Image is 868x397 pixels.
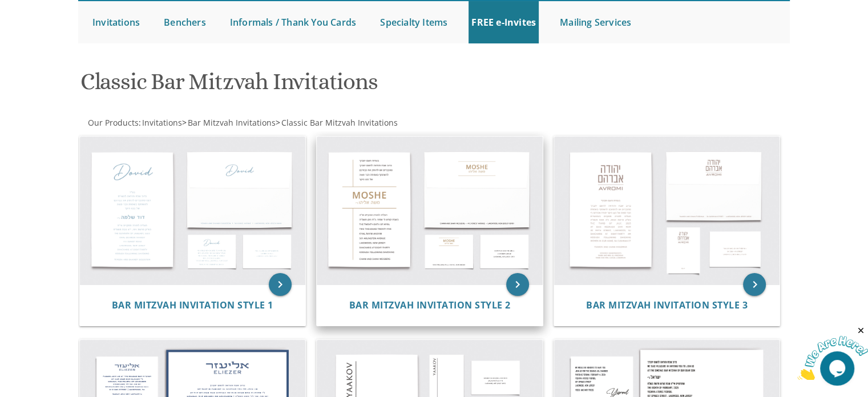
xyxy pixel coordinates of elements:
[142,117,182,128] span: Invitations
[80,137,306,285] img: Bar Mitzvah Invitation Style 1
[797,326,868,380] iframe: chat widget
[280,117,398,128] a: Classic Bar Mitzvah Invitations
[377,1,450,43] a: Specialty Items
[80,69,546,103] h1: Classic Bar Mitzvah Invitations
[87,117,139,128] a: Our Products
[317,137,543,285] img: Bar Mitzvah Invitation Style 2
[349,299,510,311] span: Bar Mitzvah Invitation Style 2
[161,1,209,43] a: Benchers
[586,300,748,311] a: Bar Mitzvah Invitation Style 3
[269,273,292,296] a: keyboard_arrow_right
[90,1,143,43] a: Invitations
[281,117,398,128] span: Classic Bar Mitzvah Invitations
[586,299,748,311] span: Bar Mitzvah Invitation Style 3
[743,273,766,296] a: keyboard_arrow_right
[187,117,276,128] a: Bar Mitzvah Invitations
[276,117,398,128] span: >
[557,1,634,43] a: Mailing Services
[227,1,359,43] a: Informals / Thank You Cards
[469,1,539,43] a: FREE e-Invites
[141,117,182,128] a: Invitations
[188,117,276,128] span: Bar Mitzvah Invitations
[554,137,780,285] img: Bar Mitzvah Invitation Style 3
[349,300,510,311] a: Bar Mitzvah Invitation Style 2
[112,300,273,311] a: Bar Mitzvah Invitation Style 1
[506,273,529,296] a: keyboard_arrow_right
[182,117,276,128] span: >
[112,299,273,311] span: Bar Mitzvah Invitation Style 1
[78,117,434,129] div: :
